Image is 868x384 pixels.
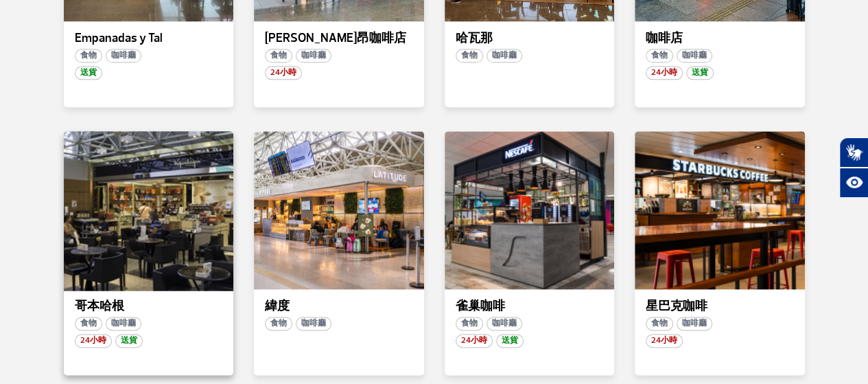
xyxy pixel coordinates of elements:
font: 24小時 [80,335,106,346]
font: Empanadas y Tal [75,30,163,46]
font: 咖啡廳 [111,50,136,60]
font: 食物 [270,318,287,328]
font: 食物 [651,50,668,60]
font: 食物 [80,318,97,328]
font: 咖啡店 [646,30,683,46]
font: 咖啡廳 [301,50,326,60]
font: 食物 [461,50,478,60]
font: 咖啡廳 [682,318,707,328]
div: Hand Talk 輔助使用插件。 [839,137,868,198]
font: 食物 [80,50,97,60]
font: 送貨 [692,67,708,78]
font: 送貨 [502,335,518,346]
button: 開放輔助資源。 [839,168,868,198]
font: 送貨 [80,67,97,78]
font: 星巴克咖啡 [646,298,707,314]
font: 送貨 [121,335,137,346]
font: 咖啡廳 [492,50,517,60]
font: 咖啡廳 [492,318,517,328]
font: 24小時 [270,67,296,78]
font: 食物 [461,318,478,328]
button: 打開手語翻譯器。 [839,137,868,168]
font: 緯度 [265,298,290,314]
font: 24小時 [651,67,677,78]
font: 哥本哈根 [75,298,124,314]
font: [PERSON_NAME]昂咖啡店 [265,30,406,46]
font: 雀巢咖啡 [456,298,505,314]
font: 食物 [651,318,668,328]
font: 咖啡廳 [111,318,136,328]
font: 24小時 [461,335,487,346]
font: 24小時 [651,335,677,346]
font: 咖啡廳 [301,318,326,328]
font: 食物 [270,50,287,60]
font: 咖啡廳 [682,50,707,60]
font: 哈瓦那 [456,30,493,46]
